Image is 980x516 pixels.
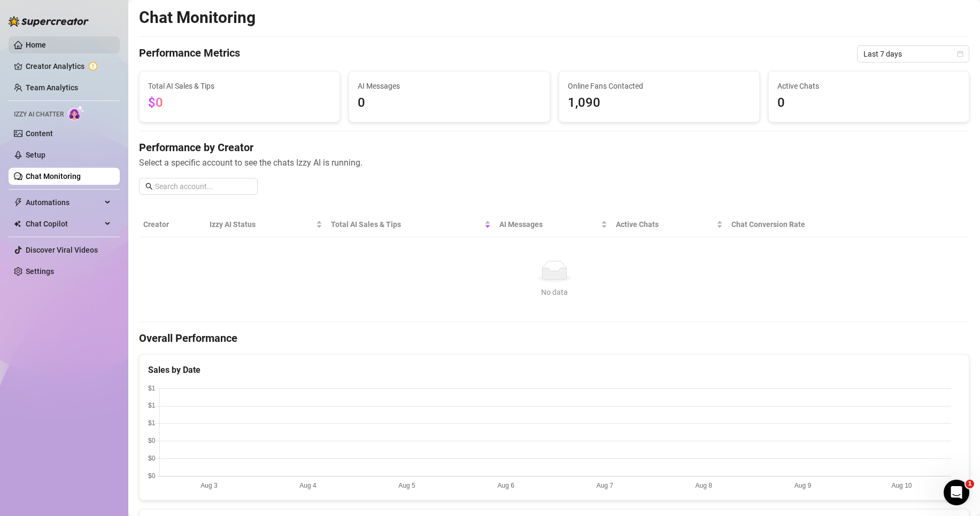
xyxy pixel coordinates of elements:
span: Total AI Sales & Tips [331,218,482,230]
span: 0 [358,93,541,113]
input: Search account... [155,181,251,192]
a: Creator Analytics exclamation-circle [26,58,111,75]
a: Settings [26,267,54,276]
div: No data [148,286,961,298]
h2: Chat Monitoring [139,7,256,28]
span: Izzy AI Chatter [14,110,64,120]
img: logo-BBDzfeDw.svg [9,16,89,27]
span: calendar [957,51,963,57]
span: Izzy AI Status [210,218,314,230]
span: thunderbolt [14,198,22,207]
th: Creator [139,212,205,237]
span: Active Chats [616,218,714,230]
a: Team Analytics [26,83,78,92]
iframe: Intercom live chat [944,480,969,505]
a: Setup [26,151,45,159]
span: search [145,183,153,190]
span: AI Messages [358,80,541,92]
span: Last 7 days [863,46,963,62]
span: AI Messages [499,218,599,230]
span: Automations [26,194,102,211]
a: Home [26,41,46,49]
h4: Overall Performance [139,331,969,346]
span: Chat Copilot [26,215,102,232]
span: Online Fans Contacted [568,80,751,92]
h4: Performance by Creator [139,140,969,155]
a: Chat Monitoring [26,172,81,181]
th: Active Chats [612,212,727,237]
span: 1,090 [568,93,751,113]
a: Content [26,129,53,138]
span: Select a specific account to see the chats Izzy AI is running. [139,156,969,169]
div: Sales by Date [148,363,960,377]
th: Izzy AI Status [205,212,327,237]
a: Discover Viral Videos [26,246,98,254]
span: 1 [966,480,974,488]
span: Total AI Sales & Tips [148,80,331,92]
span: 0 [777,93,960,113]
img: AI Chatter [68,105,84,121]
span: $0 [148,95,163,110]
th: AI Messages [495,212,612,237]
h4: Performance Metrics [139,45,240,62]
img: Chat Copilot [14,220,21,228]
th: Total AI Sales & Tips [327,212,495,237]
th: Chat Conversion Rate [727,212,886,237]
span: Active Chats [777,80,960,92]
